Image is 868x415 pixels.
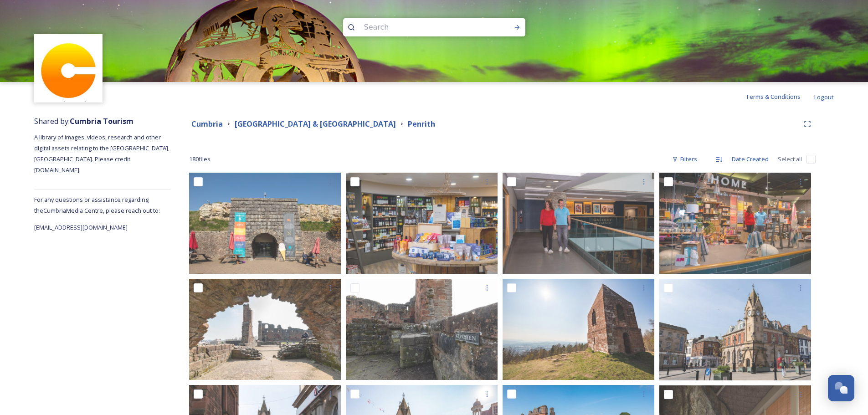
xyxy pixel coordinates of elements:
span: [EMAIL_ADDRESS][DOMAIN_NAME] [34,223,128,231]
img: Attract and Disperse (1058 of 1364).jpg [503,173,654,274]
input: Search [360,17,484,37]
img: Penrith-6404.jpg [189,279,341,380]
strong: Penrith [408,119,435,129]
span: 180 file s [189,155,211,164]
img: Penrith-6400.jpg [346,279,498,380]
img: Penrith-18.jpg [503,279,654,380]
span: Select all [778,155,802,164]
div: Filters [668,150,702,168]
button: Open Chat [828,375,854,401]
strong: [GEOGRAPHIC_DATA] & [GEOGRAPHIC_DATA] [235,119,396,129]
img: Attract and Disperse (1094 of 1364).jpg [346,173,498,274]
span: Logout [814,93,834,101]
span: Shared by: [34,116,134,126]
img: Rheged-188.jpg [189,173,341,274]
img: Penrith-6505.jpg [659,279,811,380]
span: Terms & Conditions [745,92,801,101]
a: Terms & Conditions [745,91,814,102]
strong: Cumbria Tourism [70,116,134,126]
div: Date Created [727,150,773,168]
img: Attract and Disperse (1072 of 1364).jpg [659,173,811,274]
img: images.jpg [36,36,102,102]
strong: Cumbria [191,119,223,129]
span: For any questions or assistance regarding the Cumbria Media Centre, please reach out to: [34,195,160,215]
span: A library of images, videos, research and other digital assets relating to the [GEOGRAPHIC_DATA],... [34,133,171,174]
